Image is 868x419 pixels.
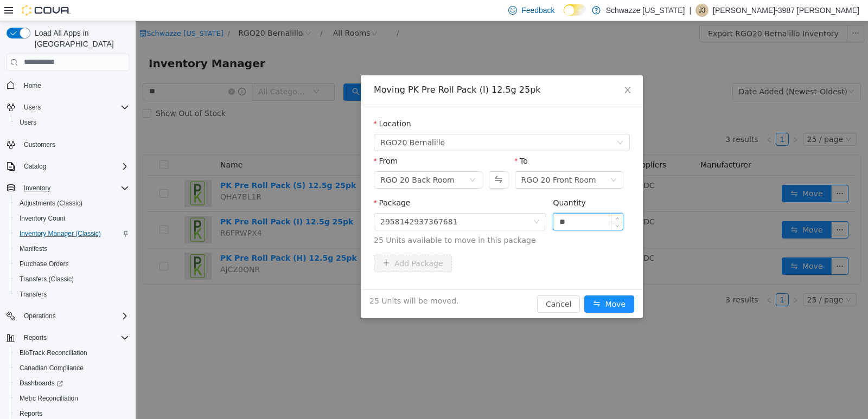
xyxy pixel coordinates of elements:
[15,346,129,359] span: BioTrack Reconciliation
[11,345,133,360] button: BioTrack Reconciliation
[521,5,554,16] span: Feedback
[488,65,496,73] i: icon: close
[449,274,499,292] button: icon: swapMove
[15,227,105,240] a: Inventory Manager (Classic)
[20,118,36,127] span: Users
[15,377,67,390] a: Dashboards
[20,79,129,92] span: Home
[238,63,494,75] div: Moving PK Pre Roll Pack (I) 12.5g 25pk
[334,156,340,163] i: icon: down
[11,196,133,211] button: Adjustments (Classic)
[20,101,45,114] button: Users
[418,192,487,209] input: Quantity
[15,242,52,255] a: Manifests
[20,182,129,195] span: Inventory
[417,177,450,186] label: Quantity
[11,272,133,287] button: Transfers (Classic)
[30,28,129,49] span: Load All Apps in [GEOGRAPHIC_DATA]
[476,192,487,201] span: Increase Value
[24,162,46,171] span: Catalog
[245,192,322,209] div: 2958142937367681
[238,177,275,186] label: Package
[24,103,41,112] span: Users
[379,136,392,144] label: To
[11,115,133,130] button: Users
[24,312,56,320] span: Operations
[15,212,70,225] a: Inventory Count
[11,376,133,391] a: Dashboards
[20,331,51,344] button: Reports
[238,136,262,144] label: From
[20,290,47,299] span: Transfers
[20,310,129,323] span: Operations
[475,156,481,163] i: icon: down
[20,101,129,114] span: Users
[15,392,129,405] span: Metrc Reconciliation
[238,214,494,225] span: 25 Units available to move in this package
[234,274,323,286] span: 25 Units will be moved.
[238,234,316,251] button: icon: plusAdd Package
[699,4,706,17] span: J3
[20,160,129,173] span: Catalog
[15,197,87,210] a: Adjustments (Classic)
[20,310,60,323] button: Operations
[20,138,60,151] a: Customers
[15,197,129,210] span: Adjustments (Classic)
[15,257,73,270] a: Purchase Orders
[20,214,66,223] span: Inventory Count
[20,160,50,173] button: Catalog
[11,256,133,272] button: Purchase Orders
[477,54,507,85] button: Close
[15,392,82,405] a: Metrc Reconciliation
[386,151,461,167] div: RGO 20 Front Room
[15,377,129,390] span: Dashboards
[15,346,92,359] a: BioTrack Reconciliation
[24,140,55,149] span: Customers
[15,288,129,301] span: Transfers
[401,274,444,292] button: Cancel
[695,4,709,17] div: Jodi-3987 Jansen
[2,100,133,115] button: Users
[15,362,88,375] a: Canadian Compliance
[245,151,319,167] div: RGO 20 Back Room
[2,308,133,324] button: Operations
[20,182,55,195] button: Inventory
[15,116,41,129] a: Users
[713,4,859,17] p: [PERSON_NAME]-3987 [PERSON_NAME]
[564,4,586,16] input: Dark Mode
[20,79,46,92] a: Home
[20,331,129,344] span: Reports
[11,211,133,226] button: Inventory Count
[476,201,487,209] span: Decrease Value
[481,118,488,126] i: icon: down
[15,242,129,255] span: Manifests
[15,288,51,301] a: Transfers
[606,4,685,17] p: Schwazze [US_STATE]
[11,287,133,302] button: Transfers
[11,360,133,376] button: Canadian Compliance
[15,273,129,286] span: Transfers (Classic)
[20,244,47,253] span: Manifests
[20,409,42,418] span: Reports
[20,138,129,151] span: Customers
[11,241,133,256] button: Manifests
[2,159,133,174] button: Catalog
[24,333,47,342] span: Reports
[689,4,691,17] p: |
[398,197,404,205] i: icon: down
[20,394,78,403] span: Metrc Reconciliation
[20,199,82,208] span: Adjustments (Classic)
[238,98,276,107] label: Location
[480,195,483,199] i: icon: up
[2,330,133,345] button: Reports
[480,203,483,207] i: icon: down
[353,150,372,167] button: Swap
[15,212,129,225] span: Inventory Count
[24,81,41,90] span: Home
[15,227,129,240] span: Inventory Manager (Classic)
[15,273,78,286] a: Transfers (Classic)
[2,137,133,152] button: Customers
[2,181,133,196] button: Inventory
[20,260,69,268] span: Purchase Orders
